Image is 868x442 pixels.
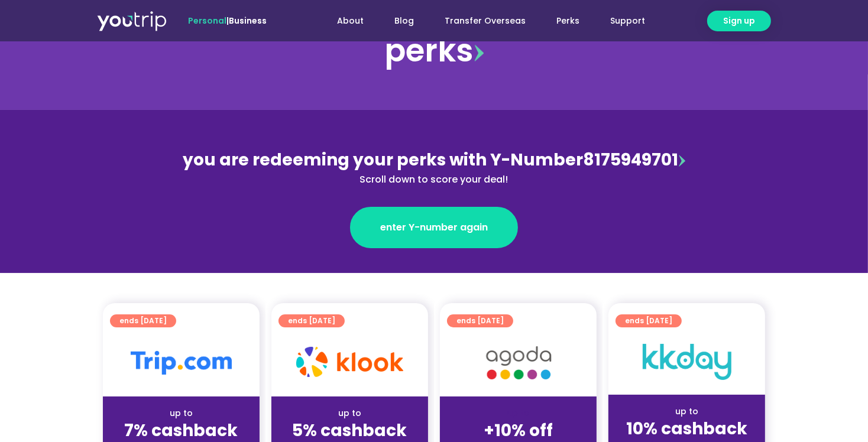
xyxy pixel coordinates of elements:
span: ends [DATE] [288,314,335,327]
strong: 10% cashback [626,417,747,440]
div: up to [281,407,419,420]
a: Transfer Overseas [429,10,541,32]
span: Personal [188,15,226,27]
a: Support [595,10,660,32]
div: up to [618,405,756,418]
a: ends [DATE] [110,314,176,327]
a: Business [229,15,267,27]
strong: 7% cashback [125,419,238,442]
strong: 5% cashback [293,419,407,442]
span: up to [507,407,529,419]
span: Sign up [723,15,755,27]
strong: +10% off [484,419,553,442]
span: ends [DATE] [119,314,167,327]
a: About [322,10,379,32]
nav: Menu [299,10,660,32]
span: ends [DATE] [625,314,672,327]
div: 8175949701 [177,148,691,187]
span: ends [DATE] [456,314,504,327]
span: you are redeeming your perks with Y-Number [183,148,584,171]
a: ends [DATE] [447,314,513,327]
a: ends [DATE] [616,314,682,327]
div: Scroll down to score your deal! [177,173,691,187]
a: Sign up [707,11,771,31]
div: up to [112,407,250,420]
span: | [188,15,267,27]
a: Blog [379,10,429,32]
a: enter Y-number again [350,207,518,248]
a: Perks [541,10,595,32]
a: ends [DATE] [278,314,345,327]
span: enter Y-number again [380,220,488,235]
